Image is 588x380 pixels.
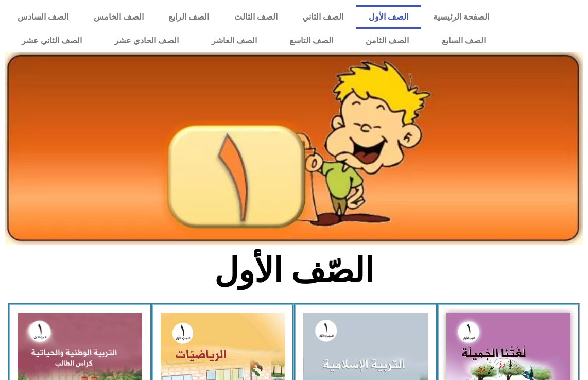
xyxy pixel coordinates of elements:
[421,5,501,29] a: الصفحة الرئيسية
[5,29,98,53] a: الصف الثاني عشر
[81,5,156,29] a: الصف الخامس
[425,29,501,53] a: الصف السابع
[124,251,464,291] h2: الصّف الأول
[290,5,356,29] a: الصف الثاني
[98,29,195,53] a: الصف الحادي عشر
[273,29,349,53] a: الصف التاسع
[221,5,289,29] a: الصف الثالث
[156,5,221,29] a: الصف الرابع
[350,29,425,53] a: الصف الثامن
[5,5,81,29] a: الصف السادس
[356,5,420,29] a: الصف الأول
[195,29,273,53] a: الصف العاشر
